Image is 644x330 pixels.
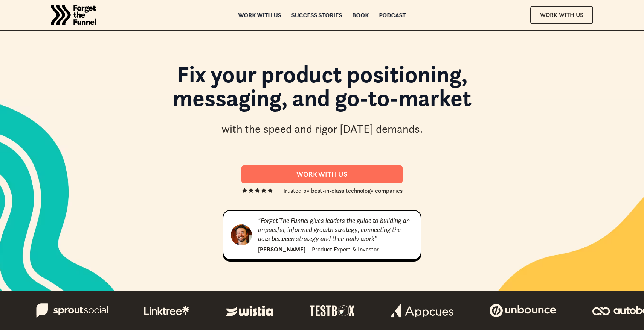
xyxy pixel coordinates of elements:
[258,216,413,243] div: "Forget The Funnel gives leaders the guide to building an impactful, informed growth strategy, co...
[250,170,394,179] div: Work With us
[119,62,525,117] h1: Fix your product positioning, messaging, and go-to-market
[241,165,403,183] a: Work With us
[258,245,305,254] div: [PERSON_NAME]
[221,121,423,137] div: with the speed and rigor [DATE] demands.
[291,12,342,18] a: Success Stories
[282,186,403,195] div: Trusted by best-in-class technology companies
[308,245,309,254] div: ·
[379,12,406,18] a: Podcast
[530,6,593,24] a: Work With Us
[353,12,369,18] a: Book
[312,245,379,254] div: Product Expert & Investor
[238,12,281,18] a: Work with us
